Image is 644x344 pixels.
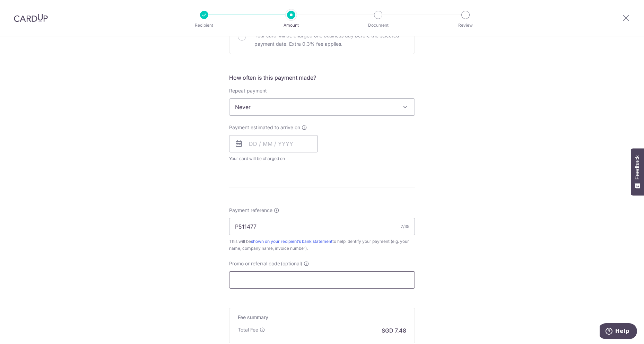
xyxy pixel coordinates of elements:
input: DD / MM / YYYY [229,135,318,152]
div: This will be to help identify your payment (e.g. your name, company name, invoice number). [229,238,415,252]
p: Recipient [179,22,230,29]
button: Feedback - Show survey [631,148,644,195]
span: Never [229,99,415,115]
div: 7/35 [401,223,409,230]
p: Total Fee [238,326,258,333]
p: Document [353,22,404,29]
span: Payment reference [229,207,272,214]
span: Your card will be charged on [229,155,318,162]
span: Payment estimated to arrive on [229,124,300,131]
p: Review [440,22,491,29]
h5: How often is this payment made? [229,73,415,82]
p: Amount [266,22,317,29]
label: Repeat payment [229,87,267,94]
p: Your card will be charged one business day before the selected payment date. Extra 0.3% fee applies. [254,32,406,48]
img: CardUp [14,14,48,22]
iframe: Opens a widget where you can find more information [600,323,637,341]
span: (optional) [281,260,302,267]
span: Promo or referral code [229,260,280,267]
span: Feedback [634,155,641,179]
p: SGD 7.48 [382,326,406,335]
span: Never [229,98,415,116]
a: shown on your recipient’s bank statement [251,239,332,244]
h5: Fee summary [238,314,406,321]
